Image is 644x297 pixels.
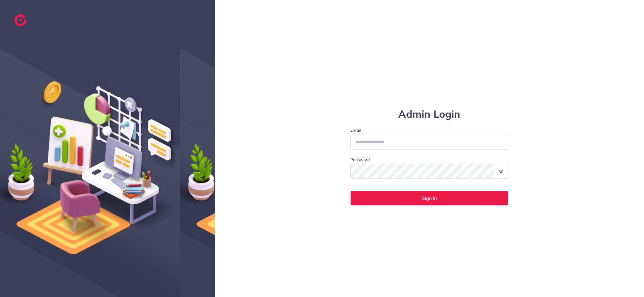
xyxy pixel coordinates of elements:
h1: Admin Login [350,108,508,120]
label: Email [350,127,508,133]
span: Sign In [422,196,437,200]
img: logo [14,14,27,26]
button: Sign In [350,191,508,206]
label: Password [350,157,370,163]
